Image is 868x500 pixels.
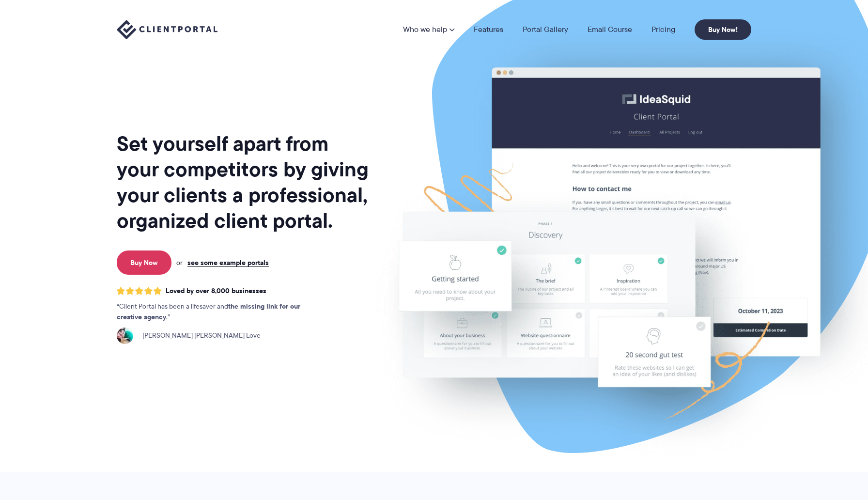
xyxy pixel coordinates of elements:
[117,301,300,322] strong: the missing link for our creative agency
[403,26,454,33] a: Who we help
[651,26,675,33] a: Pricing
[523,26,568,33] a: Portal Gallery
[117,131,371,234] h1: Set yourself apart from your competitors by giving your clients a professional, organized client ...
[176,258,183,267] span: or
[187,258,269,267] a: see some example portals
[474,26,503,33] a: Features
[695,19,751,40] a: Buy Now!
[588,26,632,33] a: Email Course
[117,301,320,323] p: Client Portal has been a lifesaver and .
[166,287,266,295] span: Loved by over 8,000 businesses
[137,330,261,341] span: [PERSON_NAME] [PERSON_NAME] Love
[117,250,171,275] a: Buy Now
